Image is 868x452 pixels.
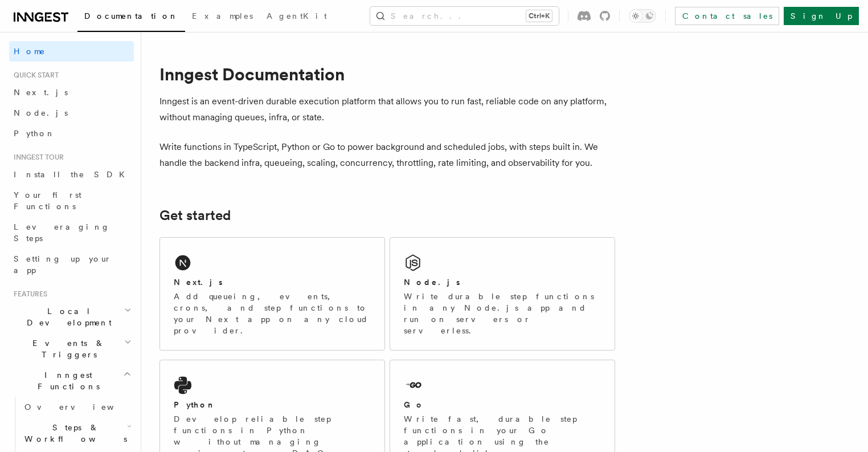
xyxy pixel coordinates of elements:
[404,291,601,336] p: Write durable step functions in any Node.js app and run on servers or serverless.
[390,237,615,351] a: Node.jsWrite durable step functions in any Node.js app and run on servers or serverless.
[20,422,127,445] span: Steps & Workflows
[14,108,68,117] span: Node.js
[14,88,68,97] span: Next.js
[9,337,124,360] span: Events & Triggers
[20,417,134,449] button: Steps & Workflows
[404,399,424,410] h2: Go
[14,254,112,275] span: Setting up your app
[185,3,260,31] a: Examples
[9,103,134,123] a: Node.js
[675,7,779,25] a: Contact sales
[14,170,132,179] span: Install the SDK
[9,217,134,249] a: Leveraging Steps
[9,290,47,299] span: Features
[192,11,253,21] span: Examples
[9,365,134,397] button: Inngest Functions
[9,301,134,333] button: Local Development
[159,139,615,171] p: Write functions in TypeScript, Python or Go to power background and scheduled jobs, with steps bu...
[526,10,552,22] kbd: Ctrl+K
[9,153,64,162] span: Inngest tour
[9,82,134,103] a: Next.js
[9,123,134,144] a: Python
[9,249,134,280] a: Setting up your app
[14,190,81,211] span: Your first Functions
[404,276,460,288] h2: Node.js
[14,222,110,243] span: Leveraging Steps
[9,164,134,185] a: Install the SDK
[84,11,178,21] span: Documentation
[24,402,142,412] span: Overview
[174,399,216,410] h2: Python
[784,7,859,25] a: Sign Up
[174,276,223,288] h2: Next.js
[159,64,615,84] h1: Inngest Documentation
[9,333,134,365] button: Events & Triggers
[9,41,134,62] a: Home
[9,306,124,328] span: Local Development
[14,129,55,138] span: Python
[20,397,134,417] a: Overview
[159,237,385,351] a: Next.jsAdd queueing, events, crons, and step functions to your Next app on any cloud provider.
[174,291,371,336] p: Add queueing, events, crons, and step functions to your Next app on any cloud provider.
[629,9,656,23] button: Toggle dark mode
[9,185,134,217] a: Your first Functions
[159,93,615,125] p: Inngest is an event-driven durable execution platform that allows you to run fast, reliable code ...
[159,207,231,223] a: Get started
[9,369,123,392] span: Inngest Functions
[370,7,559,25] button: Search...Ctrl+K
[267,11,327,21] span: AgentKit
[14,46,46,57] span: Home
[9,71,59,80] span: Quick start
[77,3,185,32] a: Documentation
[260,3,334,31] a: AgentKit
